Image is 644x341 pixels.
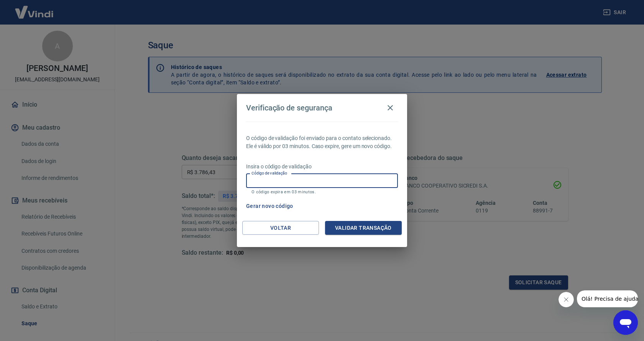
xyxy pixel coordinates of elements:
[251,170,287,176] label: Código de validação
[246,134,398,150] p: O código de validação foi enviado para o contato selecionado. Ele é válido por 03 minutos. Caso e...
[246,163,398,171] p: Insira o código de validação
[243,199,296,213] button: Gerar novo código
[5,5,64,12] span: Olá! Precisa de ajuda?
[325,221,402,235] button: Validar transação
[242,221,319,235] button: Voltar
[577,290,638,307] iframe: Mensagem da empresa
[559,292,574,307] iframe: Fechar mensagem
[246,103,332,112] h4: Verificação de segurança
[613,310,638,335] iframe: Botão para abrir a janela de mensagens
[251,189,393,194] p: O código expira em 03 minutos.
